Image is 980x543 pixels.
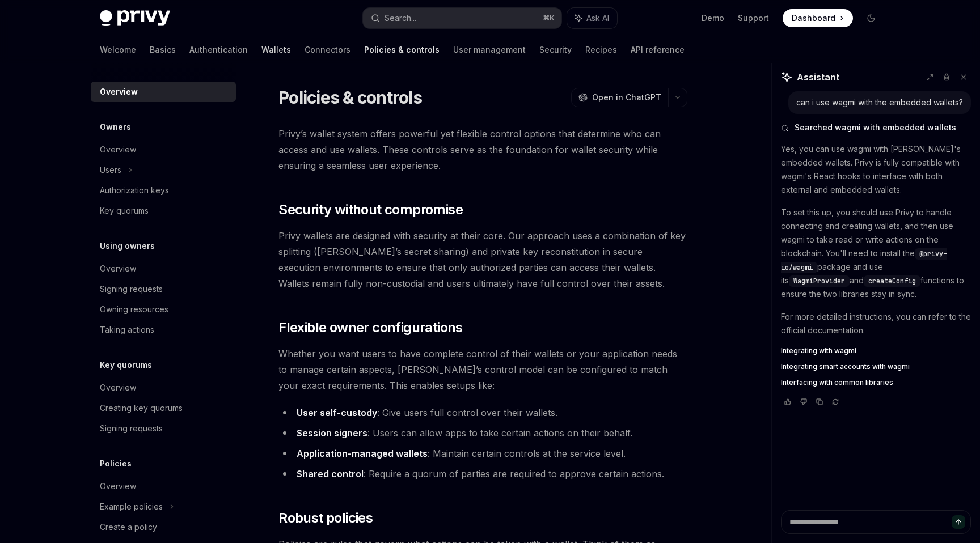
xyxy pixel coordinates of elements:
[91,517,236,537] a: Create a policy
[783,9,853,27] a: Dashboard
[278,466,687,482] li: : Require a quorum of parties are required to approve certain actions.
[91,279,236,299] a: Signing requests
[100,480,136,493] div: Overview
[278,319,463,337] span: Flexible owner configurations
[91,418,236,439] a: Signing requests
[297,468,364,480] strong: Shared control
[278,87,422,108] h1: Policies & controls
[543,14,555,23] span: ⌘ K
[100,381,136,394] div: Overview
[100,85,138,99] div: Overview
[100,239,155,253] h5: Using owners
[189,36,248,63] a: Authentication
[91,201,236,221] a: Key quorums
[100,303,168,316] div: Owning resources
[150,36,176,63] a: Basics
[453,36,526,63] a: User management
[100,36,136,63] a: Welcome
[781,346,971,355] a: Integrating with wagmi
[792,12,835,24] span: Dashboard
[592,92,661,103] span: Open in ChatGPT
[781,346,856,355] span: Integrating with wagmi
[797,70,839,84] span: Assistant
[100,422,163,435] div: Signing requests
[91,320,236,340] a: Taking actions
[793,277,845,286] span: WagmiProvider
[91,82,236,102] a: Overview
[571,88,668,107] button: Open in ChatGPT
[100,358,152,372] h5: Key quorums
[297,427,367,439] strong: Session signers
[585,36,617,63] a: Recipes
[952,515,965,529] button: Send message
[795,122,956,133] span: Searched wagmi with embedded wallets
[796,97,963,108] div: can i use wagmi with the embedded wallets?
[278,126,687,173] span: Privy’s wallet system offers powerful yet flexible control options that determine who can access ...
[567,8,617,28] button: Ask AI
[781,142,971,197] p: Yes, you can use wagmi with [PERSON_NAME]'s embedded wallets. Privy is fully compatible with wagm...
[278,228,687,291] span: Privy wallets are designed with security at their core. Our approach uses a combination of key sp...
[91,180,236,201] a: Authorization keys
[100,10,170,26] img: dark logo
[305,36,350,63] a: Connectors
[278,201,463,219] span: Security without compromise
[100,163,121,177] div: Users
[868,277,916,286] span: createConfig
[297,448,428,459] strong: Application-managed wallets
[278,509,373,527] span: Robust policies
[100,520,157,534] div: Create a policy
[781,362,971,371] a: Integrating smart accounts with wagmi
[100,262,136,275] div: Overview
[702,12,724,24] a: Demo
[364,36,440,63] a: Policies & controls
[631,36,685,63] a: API reference
[781,122,971,133] button: Searched wagmi with embedded wallets
[781,362,910,371] span: Integrating smart accounts with wagmi
[781,249,947,272] span: @privy-io/wagmi
[100,457,132,470] h5: Policies
[91,258,236,279] a: Overview
[385,11,416,25] div: Search...
[781,310,971,337] p: For more detailed instructions, you can refer to the official documentation.
[539,36,572,63] a: Security
[261,36,291,63] a: Wallets
[100,143,136,156] div: Overview
[781,378,971,387] a: Interfacing with common libraries
[100,401,183,415] div: Creating key quorums
[91,476,236,497] a: Overview
[100,184,169,197] div: Authorization keys
[100,282,163,296] div: Signing requests
[91,139,236,160] a: Overview
[100,500,163,514] div: Example policies
[100,323,154,337] div: Taking actions
[100,120,131,134] h5: Owners
[781,206,971,301] p: To set this up, you should use Privy to handle connecting and creating wallets, and then use wagm...
[278,446,687,461] li: : Maintain certain controls at the service level.
[781,378,893,387] span: Interfacing with common libraries
[91,398,236,418] a: Creating key quorums
[278,346,687,393] span: Whether you want users to have complete control of their wallets or your application needs to man...
[278,425,687,441] li: : Users can allow apps to take certain actions on their behalf.
[91,377,236,398] a: Overview
[862,9,880,27] button: Toggle dark mode
[297,407,377,418] strong: User self-custody
[278,405,687,421] li: : Give users full control over their wallets.
[586,12,609,24] span: Ask AI
[738,12,769,24] a: Support
[100,204,149,218] div: Key quorums
[91,299,236,320] a: Owning resources
[363,8,561,28] button: Search...⌘K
